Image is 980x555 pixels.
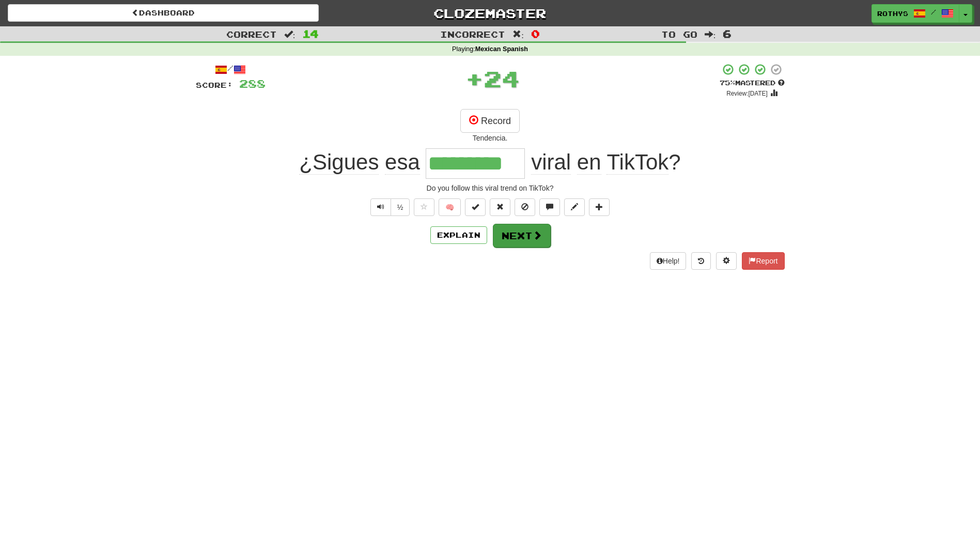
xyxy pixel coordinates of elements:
[650,252,687,270] button: Help!
[196,133,785,143] div: Tendencia.
[705,30,716,39] span: :
[539,198,560,216] button: Discuss sentence (alt+u)
[385,150,420,175] span: esa
[370,198,391,216] button: Play sentence audio (ctl+space)
[742,252,784,270] button: Report
[196,81,233,89] span: Score:
[465,198,486,216] button: Set this sentence to 100% Mastered (alt+m)
[226,29,277,39] span: Correct
[564,198,585,216] button: Edit sentence (alt+d)
[430,226,487,244] button: Explain
[531,150,571,175] span: viral
[531,27,540,40] span: 0
[196,183,785,193] div: Do you follow this viral trend on TikTok?
[484,66,520,91] span: 24
[284,30,295,39] span: :
[196,63,266,76] div: /
[465,63,484,94] span: +
[391,198,410,216] button: ½
[302,27,319,40] span: 14
[661,29,697,39] span: To go
[515,198,535,216] button: Ignore sentence (alt+i)
[691,252,711,270] button: Round history (alt+y)
[460,109,520,133] button: Record
[872,4,959,23] a: rothys /
[299,150,379,175] span: ¿Sigues
[8,4,319,22] a: Dashboard
[368,198,410,216] div: Text-to-speech controls
[493,224,551,248] button: Next
[475,45,528,53] strong: Mexican Spanish
[439,198,461,216] button: 🧠
[720,79,785,88] div: Mastered
[577,150,601,175] span: en
[931,8,936,16] span: /
[720,79,735,87] span: 75 %
[723,27,732,40] span: 6
[726,90,768,97] small: Review: [DATE]
[606,150,668,175] span: TikTok
[525,150,680,175] span: ?
[589,198,610,216] button: Add to collection (alt+a)
[239,77,266,90] span: 288
[414,198,434,216] button: Favorite sentence (alt+f)
[512,30,524,39] span: :
[334,4,645,22] a: Clozemaster
[490,198,510,216] button: Reset to 0% Mastered (alt+r)
[877,9,908,18] span: rothys
[440,29,505,39] span: Incorrect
